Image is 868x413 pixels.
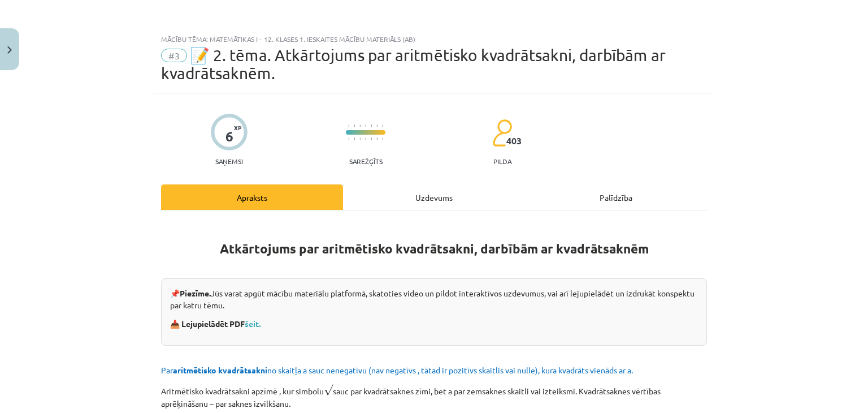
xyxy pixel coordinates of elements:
[349,157,383,165] p: Sarežģīts
[161,46,666,83] span: 📝 2. tēma. Atkārtojums par aritmētisko kvadrātsakni, darbībām ar kvadrātsaknēm.
[170,319,262,329] strong: 📥 Lejupielādēt PDF
[324,384,333,396] span: √
[382,124,383,127] img: icon-short-line-57e1e144782c952c97e751825c79c345078a6d821885a25fce030b3d8c18986b.svg
[7,46,12,54] img: icon-close-lesson-0947bae3869378f0d4975bcd49f059093ad1ed9edebbc8119c70593378902aed.svg
[371,124,372,127] img: icon-short-line-57e1e144782c952c97e751825c79c345078a6d821885a25fce030b3d8c18986b.svg
[506,136,522,146] span: 403
[376,124,377,127] img: icon-short-line-57e1e144782c952c97e751825c79c345078a6d821885a25fce030b3d8c18986b.svg
[354,124,355,127] img: icon-short-line-57e1e144782c952c97e751825c79c345078a6d821885a25fce030b3d8c18986b.svg
[348,137,349,140] img: icon-short-line-57e1e144782c952c97e751825c79c345078a6d821885a25fce030b3d8c18986b.svg
[220,240,649,257] strong: Atkārtojums par aritmētisko kvadrātsakni, darbībām ar kvadrātsaknēm
[161,383,707,410] p: Aritmētisko kvadrātsakni apzīmē , kur simbolu sauc par kvadrātsaknes zīmi, bet a par zemsaknes sk...
[493,157,511,165] p: pilda
[161,35,707,43] div: Mācību tēma: Matemātikas i - 12. klases 1. ieskaites mācību materiāls (ab)
[365,124,366,127] img: icon-short-line-57e1e144782c952c97e751825c79c345078a6d821885a25fce030b3d8c18986b.svg
[371,137,372,140] img: icon-short-line-57e1e144782c952c97e751825c79c345078a6d821885a25fce030b3d8c18986b.svg
[161,184,343,210] div: Apraksts
[354,137,355,140] img: icon-short-line-57e1e144782c952c97e751825c79c345078a6d821885a25fce030b3d8c18986b.svg
[180,288,211,298] strong: Piezīme.
[211,157,248,165] p: Saņemsi
[173,365,267,375] b: aritmētisko kvadrātsakni
[245,319,261,329] a: šeit.
[343,184,525,210] div: Uzdevums
[161,49,187,62] span: #3
[359,124,361,127] img: icon-short-line-57e1e144782c952c97e751825c79c345078a6d821885a25fce030b3d8c18986b.svg
[234,124,241,131] span: XP
[382,137,383,140] img: icon-short-line-57e1e144782c952c97e751825c79c345078a6d821885a25fce030b3d8c18986b.svg
[359,137,361,140] img: icon-short-line-57e1e144782c952c97e751825c79c345078a6d821885a25fce030b3d8c18986b.svg
[170,287,698,311] p: 📌 Jūs varat apgūt mācību materiālu platformā, skatoties video un pildot interaktīvos uzdevumus, v...
[225,128,233,144] div: 6
[525,184,707,210] div: Palīdzība
[365,137,366,140] img: icon-short-line-57e1e144782c952c97e751825c79c345078a6d821885a25fce030b3d8c18986b.svg
[376,137,377,140] img: icon-short-line-57e1e144782c952c97e751825c79c345078a6d821885a25fce030b3d8c18986b.svg
[161,365,633,375] span: Par no skaitļa a sauc nenegatīvu (nav negatīvs , tātad ir pozitīvs skaitlis vai nulle), kura kvad...
[492,119,512,147] img: students-c634bb4e5e11cddfef0936a35e636f08e4e9abd3cc4e673bd6f9a4125e45ecb1.svg
[348,124,349,127] img: icon-short-line-57e1e144782c952c97e751825c79c345078a6d821885a25fce030b3d8c18986b.svg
